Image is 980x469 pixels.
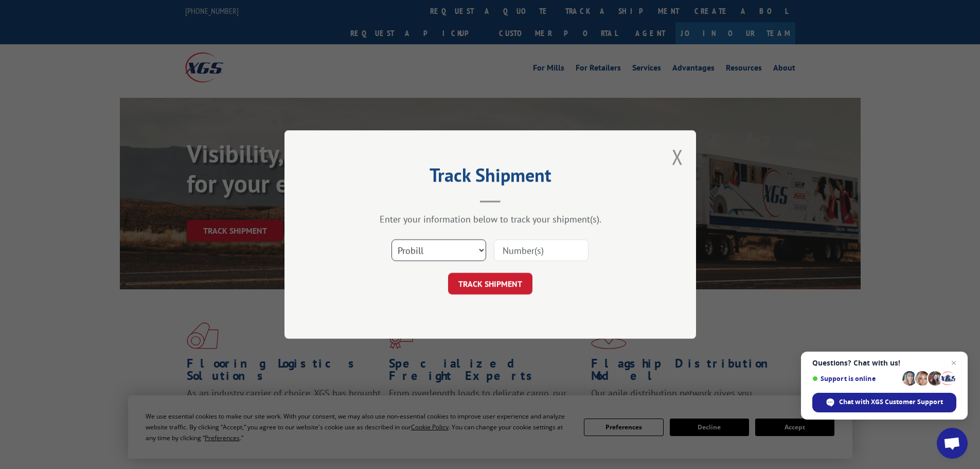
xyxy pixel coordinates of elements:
[948,357,960,369] span: Close chat
[839,397,943,407] span: Chat with XGS Customer Support
[672,143,683,170] button: Close modal
[494,239,589,261] input: Number(s)
[937,428,968,459] div: Open chat
[812,393,956,412] div: Chat with XGS Customer Support
[812,359,956,367] span: Questions? Chat with us!
[336,168,645,187] h2: Track Shipment
[336,213,645,225] div: Enter your information below to track your shipment(s).
[448,273,532,294] button: TRACK SHIPMENT
[812,375,899,383] span: Support is online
